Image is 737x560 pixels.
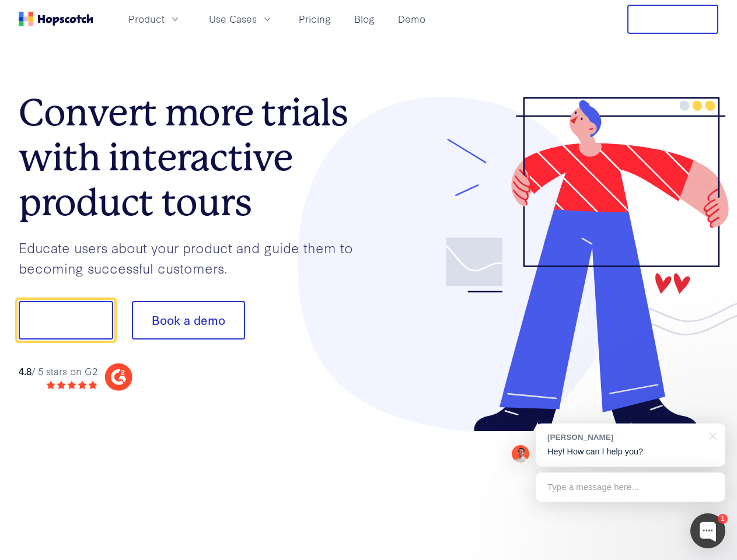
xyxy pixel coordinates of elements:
div: 1 [718,514,728,524]
button: Show me! [19,301,113,339]
button: Product [121,9,188,29]
span: Product [128,12,165,26]
strong: 4.8 [19,364,32,377]
img: Mark Spera [512,445,529,463]
button: Book a demo [132,301,245,339]
a: Home [19,12,93,26]
h1: Convert more trials with interactive product tours [19,90,369,225]
a: Demo [393,9,430,29]
div: / 5 stars on G2 [19,364,97,379]
div: [PERSON_NAME] [547,432,702,443]
div: Type a message here... [536,473,725,502]
span: Use Cases [209,12,257,26]
button: Free Trial [627,5,718,34]
p: Hey! How can I help you? [547,446,714,458]
a: Pricing [294,9,336,29]
p: Educate users about your product and guide them to becoming successful customers. [19,237,369,278]
button: Use Cases [202,9,280,29]
a: Blog [350,9,379,29]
